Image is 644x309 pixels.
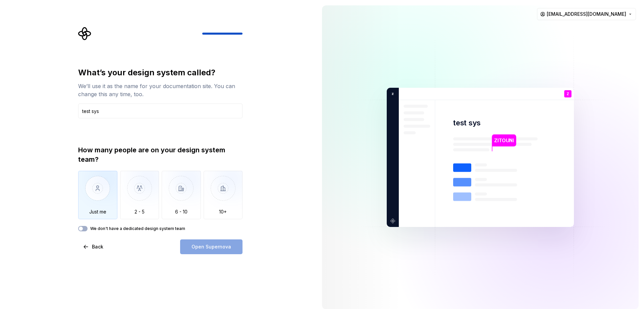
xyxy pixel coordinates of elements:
button: [EMAIL_ADDRESS][DOMAIN_NAME] [537,8,636,20]
span: [EMAIL_ADDRESS][DOMAIN_NAME] [547,11,626,17]
p: z [389,91,394,97]
input: Design system name [78,104,243,118]
span: Back [92,243,103,250]
button: Back [78,239,109,254]
p: Z [567,92,569,96]
div: How many people are on your design system team? [78,145,243,164]
div: What’s your design system called? [78,67,243,78]
p: ZITOUNI [494,137,514,144]
label: We don't have a dedicated design system team [90,226,185,231]
svg: Supernova Logo [78,27,92,40]
div: We’ll use it as the name for your documentation site. You can change this any time, too. [78,82,243,98]
p: test sys [453,118,481,128]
